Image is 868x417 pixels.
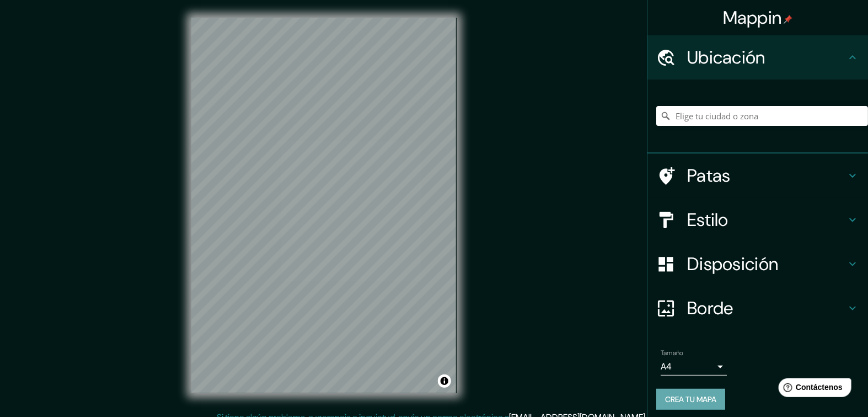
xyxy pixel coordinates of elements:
[687,252,778,276] font: Disposición
[647,198,868,242] div: Estilo
[665,394,716,404] font: Crea tu mapa
[687,208,728,231] font: Estilo
[656,389,725,410] button: Crea tu mapa
[687,164,731,187] font: Patas
[723,6,782,29] font: Mappin
[647,35,868,80] div: Ubicación
[770,374,856,405] iframe: Lanzador de widgets de ayuda
[661,361,672,372] font: A4
[438,374,451,388] button: Activar o desactivar atribución
[661,349,683,357] font: Tamaño
[191,18,457,393] canvas: Mapa
[647,286,868,330] div: Borde
[687,297,733,320] font: Borde
[687,46,765,69] font: Ubicación
[661,358,727,376] div: A4
[656,106,868,126] input: Elige tu ciudad o zona
[647,242,868,286] div: Disposición
[784,15,792,24] img: pin-icon.png
[647,154,868,198] div: Patas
